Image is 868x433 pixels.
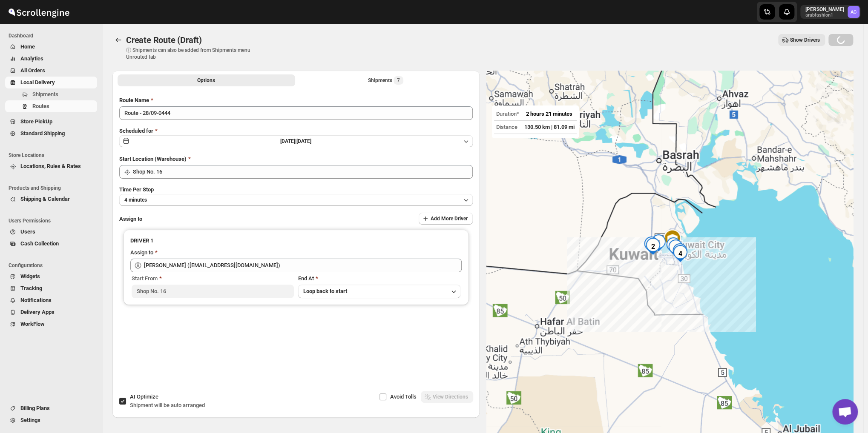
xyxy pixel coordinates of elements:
[5,226,97,238] button: Users
[672,245,689,262] div: 4
[805,13,844,18] p: arabfashion1
[665,237,682,254] div: 7
[280,138,296,144] span: [DATE] |
[119,216,142,222] span: Assign to
[851,9,857,15] text: AC
[667,239,684,256] div: 6
[526,111,572,117] span: 2 hours 21 minutes
[20,285,42,291] span: Tracking
[144,259,462,272] input: Search assignee
[496,124,517,130] span: Distance
[119,186,154,193] span: Time Per Stop
[419,213,473,225] button: Add More Driver
[32,91,58,97] span: Shipments
[20,163,81,169] span: Locations, Rules & Rates
[303,288,347,294] span: Loop back to start
[20,297,52,303] span: Notifications
[20,405,50,411] span: Billing Plans
[20,196,70,202] span: Shipping & Calendar
[119,194,473,206] button: 4 minutes
[119,128,153,134] span: Scheduled for
[5,402,97,414] button: Billing Plans
[671,243,688,260] div: 5
[9,217,98,224] span: Users Permissions
[130,248,153,257] div: Assign to
[5,100,97,112] button: Routes
[397,77,400,84] span: 7
[5,193,97,205] button: Shipping & Calendar
[5,160,97,172] button: Locations, Rules & Rates
[112,34,124,46] button: Routes
[20,240,59,247] span: Cash Collection
[5,53,97,65] button: Analytics
[119,135,473,147] button: [DATE]|[DATE]
[800,5,860,19] button: User menu
[496,111,519,117] span: Duration*
[524,124,575,130] span: 130.50 km | 81.09 mi
[368,76,403,85] div: Shipments
[805,6,844,13] p: [PERSON_NAME]
[9,32,98,39] span: Dashboard
[9,185,98,191] span: Products and Shipping
[32,103,49,109] span: Routes
[848,6,859,18] span: Abizer Chikhly
[20,228,35,235] span: Users
[20,43,35,50] span: Home
[5,306,97,318] button: Delivery Apps
[118,74,295,86] button: All Route Options
[126,35,202,45] span: Create Route (Draft)
[5,88,97,100] button: Shipments
[130,402,205,408] span: Shipment will be auto arranged
[431,215,468,222] span: Add More Driver
[119,106,473,120] input: Eg: Bengaluru Route
[9,262,98,269] span: Configurations
[20,67,45,74] span: All Orders
[124,197,147,203] span: 4 minutes
[390,393,417,400] span: Avoid Tolls
[298,274,460,283] div: End At
[112,89,480,372] div: All Route Options
[119,97,149,103] span: Route Name
[20,417,40,423] span: Settings
[778,34,825,46] button: Show Drivers
[5,282,97,294] button: Tracking
[7,1,71,23] img: ScrollEngine
[130,393,158,400] span: AI Optimize
[298,285,460,298] button: Loop back to start
[296,138,311,144] span: [DATE]
[297,74,474,86] button: Selected Shipments
[126,47,260,60] p: ⓘ Shipments can also be added from Shipments menu Unrouted tab
[5,65,97,77] button: All Orders
[5,414,97,426] button: Settings
[20,273,40,279] span: Widgets
[644,238,661,255] div: 2
[5,238,97,250] button: Cash Collection
[9,152,98,159] span: Store Locations
[119,156,187,162] span: Start Location (Warehouse)
[20,309,55,315] span: Delivery Apps
[5,271,97,282] button: Widgets
[130,236,462,245] h3: DRIVER 1
[133,165,473,179] input: Search location
[20,321,45,327] span: WorkFlow
[5,318,97,330] button: WorkFlow
[20,118,52,125] span: Store PickUp
[650,234,667,251] div: 1
[20,55,43,62] span: Analytics
[643,236,660,254] div: 3
[832,399,858,424] div: Open chat
[20,79,55,85] span: Local Delivery
[197,77,215,84] span: Options
[132,275,158,282] span: Start From
[20,130,65,137] span: Standard Shipping
[790,37,820,43] span: Show Drivers
[5,41,97,53] button: Home
[5,294,97,306] button: Notifications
